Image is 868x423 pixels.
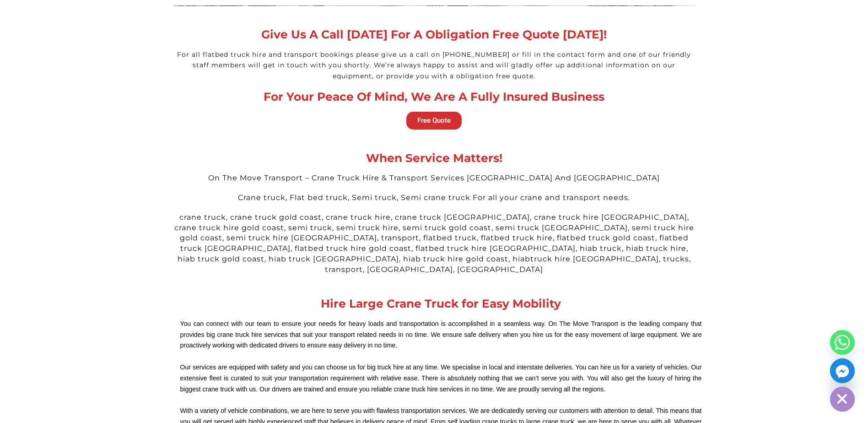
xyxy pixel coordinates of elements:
[417,117,451,124] span: Free Quote
[180,362,702,395] p: Our services are equipped with safety and you can choose us for big truck hire at any time. We sp...
[173,173,695,184] div: On The Move Transport – Crane Truck Hire & Transport Services [GEOGRAPHIC_DATA] And [GEOGRAPHIC_D...
[173,212,695,275] div: crane truck, crane truck gold coast, crane truck hire, crane truck [GEOGRAPHIC_DATA], crane truck...
[264,90,604,103] a: For Your Peace Of Mind, We Are A Fully Insured Business
[173,193,695,203] div: Crane truck, Flat bed truck, Semi truck, Semi crane truck For all your crane and transport needs.
[261,27,607,41] a: Give Us A Call [DATE] For A Obligation Free Quote [DATE]!
[180,298,702,309] h2: Hire Large Crane Truck for Easy Mobility
[173,49,695,82] p: For all flatbed truck hire and transport bookings please give us a call on [PHONE_NUMBER] or fill...
[406,112,462,130] a: Free Quote
[830,358,855,383] a: Facebook_Messenger
[173,152,695,164] div: When Service Matters!
[180,319,702,351] p: You can connect with our team to ensure your needs for heavy loads and transportation is accompli...
[830,330,855,355] a: Whatsapp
